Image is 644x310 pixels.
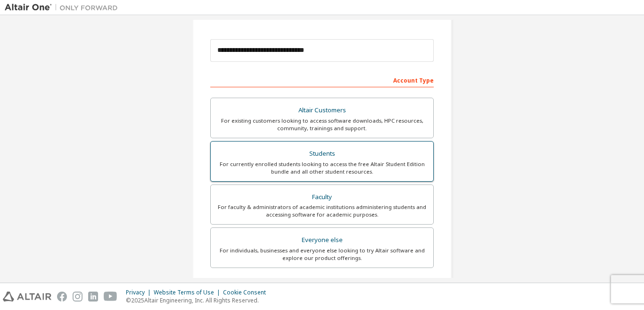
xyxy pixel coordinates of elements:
[126,296,272,304] p: © 2025 Altair Engineering, Inc. All Rights Reserved.
[126,289,154,296] div: Privacy
[210,72,434,87] div: Account Type
[223,289,272,296] div: Cookie Consent
[216,203,428,218] div: For faculty & administrators of academic institutions administering students and accessing softwa...
[216,147,428,160] div: Students
[57,292,67,302] img: facebook.svg
[216,160,428,176] div: For currently enrolled students looking to access the free Altair Student Edition bundle and all ...
[216,247,428,262] div: For individuals, businesses and everyone else looking to try Altair software and explore our prod...
[216,234,428,247] div: Everyone else
[104,292,117,302] img: youtube.svg
[216,104,428,117] div: Altair Customers
[3,292,51,302] img: altair_logo.svg
[216,191,428,204] div: Faculty
[154,289,223,296] div: Website Terms of Use
[5,3,123,12] img: Altair One
[73,292,83,302] img: instagram.svg
[88,292,98,302] img: linkedin.svg
[216,117,428,132] div: For existing customers looking to access software downloads, HPC resources, community, trainings ...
